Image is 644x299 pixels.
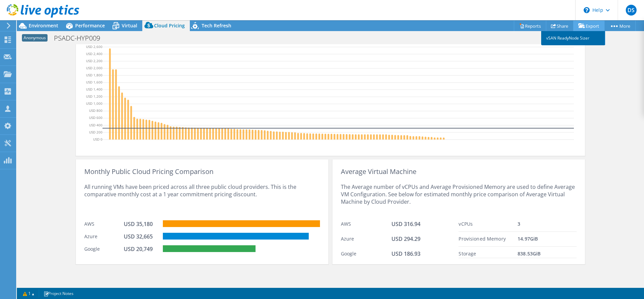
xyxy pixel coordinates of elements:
div: Google [84,245,124,253]
div: USD 20,749 [124,245,157,253]
div: USD 32,665 [124,233,157,240]
div: Average Virtual Machine [341,168,577,175]
text: USD 1,600 [86,80,103,84]
svg: \n [584,7,590,13]
text: USD 1,000 [86,101,103,106]
a: Project Notes [39,289,78,298]
span: Anonymous [22,34,48,42]
text: USD 2,400 [86,51,103,56]
span: 3 [518,221,520,227]
text: USD 1,200 [86,94,103,99]
text: USD 2,200 [86,58,103,63]
span: DS [626,5,637,16]
span: Cloud Pricing [154,22,185,29]
text: USD 2,000 [86,66,103,70]
a: Export [573,21,605,31]
span: USD 316.94 [391,220,420,228]
span: Google [341,250,357,257]
text: USD 200 [89,129,103,134]
span: Azure [341,235,354,242]
span: USD 186.93 [391,250,420,257]
a: Reports [514,21,546,31]
text: USD 400 [89,122,103,127]
div: The Average number of vCPUs and Average Provisioned Memory are used to define Average VM Configur... [341,175,577,217]
span: Performance [75,22,105,29]
span: USD 294.29 [391,235,420,243]
text: USD 2,600 [86,44,103,49]
span: Storage [459,250,476,257]
div: All running VMs have been priced across all three public cloud providers. This is the comparative... [84,175,320,217]
a: Share [546,21,574,31]
text: USD 600 [89,115,103,120]
a: More [604,21,636,31]
h1: PSADC-HYP009 [51,34,111,42]
span: Environment [29,22,58,29]
div: Azure [84,233,124,240]
a: vSAN ReadyNode Sizer [541,31,605,45]
text: USD 0 [93,136,103,141]
span: AWS [341,221,351,227]
text: USD 1,400 [86,87,103,92]
div: AWS [84,220,124,228]
span: Tech Refresh [202,22,231,29]
span: 838.53 GiB [518,250,540,257]
span: Provisioned Memory [459,235,506,242]
div: Monthly Public Cloud Pricing Comparison [84,168,320,175]
a: 1 [18,289,39,298]
div: USD 35,180 [124,220,157,228]
span: vCPUs [459,221,473,227]
span: 14.97 GiB [518,235,538,242]
span: Virtual [122,22,137,29]
text: USD 1,800 [86,73,103,77]
text: USD 800 [89,108,103,113]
